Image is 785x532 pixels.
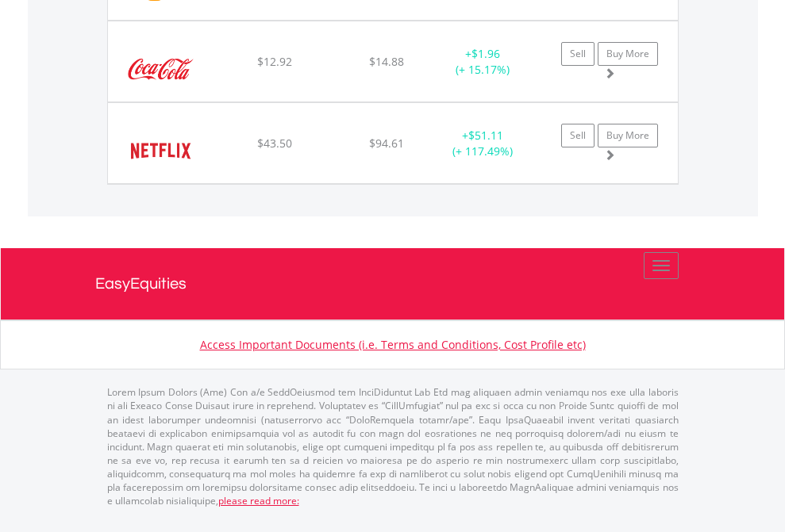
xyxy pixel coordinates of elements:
span: $43.50 [257,136,292,151]
a: please read more: [218,494,299,507]
img: EQU.US.NFLX.png [116,123,206,179]
span: $1.96 [471,46,500,61]
span: $51.11 [468,128,503,143]
a: Buy More [598,42,658,66]
img: EQU.US.KO.png [116,41,206,98]
span: $12.92 [257,54,292,69]
a: Sell [561,124,595,147]
span: $94.61 [369,136,404,151]
a: Buy More [598,124,658,147]
div: + (+ 15.17%) [433,46,533,78]
a: EasyEquities [95,248,691,320]
div: + (+ 117.49%) [433,128,533,159]
a: Sell [561,42,595,66]
span: $14.88 [369,54,404,69]
a: Access Important Documents (i.e. Terms and Conditions, Cost Profile etc) [200,337,586,352]
p: Lorem Ipsum Dolors (Ame) Con a/e SeddOeiusmod tem InciDiduntut Lab Etd mag aliquaen admin veniamq... [107,385,679,507]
